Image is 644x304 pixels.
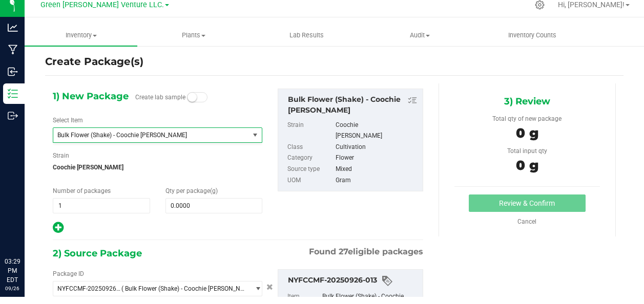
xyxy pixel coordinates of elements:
p: 03:29 PM EDT [5,257,20,285]
label: Class [287,142,334,153]
span: select [249,128,262,142]
label: UOM [287,175,334,186]
span: 0 g [516,157,538,173]
a: Cancel [517,218,536,225]
label: Select Item [53,116,83,125]
span: 3) Review [504,94,550,109]
span: Inventory Counts [494,31,570,40]
span: Plants [138,31,250,40]
div: Bulk Flower (Shake) - Coochie Runtz [288,94,418,116]
span: Total qty of new package [492,115,562,122]
a: Lab Results [251,25,363,46]
div: Gram [336,175,418,186]
div: Flower [336,153,418,164]
span: 27 [339,247,348,256]
span: Bulk Flower (Shake) - Coochie [PERSON_NAME] [57,132,237,139]
div: NYFCCMF-20250926-013 [288,275,418,287]
p: 09/26 [5,285,20,292]
label: Strain [287,120,334,142]
span: Green [PERSON_NAME] Venture LLC. [40,1,164,9]
label: Category [287,153,334,164]
label: Source type [287,164,334,175]
div: Coochie [PERSON_NAME] [336,120,418,142]
span: Hi, [PERSON_NAME]! [558,1,625,9]
a: Audit [363,25,476,46]
span: Found eligible packages [309,246,423,258]
a: Plants [137,25,250,46]
inline-svg: Outbound [8,111,18,121]
span: Lab Results [276,31,338,40]
span: 1) New Package [53,89,129,104]
span: Total input qty [507,147,547,155]
span: 0 g [516,125,538,141]
inline-svg: Inbound [8,67,18,77]
inline-svg: Analytics [8,23,18,33]
div: Mixed [336,164,418,175]
inline-svg: Inventory [8,89,18,99]
span: Audit [364,31,475,40]
span: Inventory [25,31,137,40]
label: Create lab sample [135,90,185,105]
div: Cultivation [336,142,418,153]
a: Inventory [25,25,137,46]
h4: Create Package(s) [45,54,143,69]
a: Inventory Counts [476,25,589,46]
button: Cancel button [263,280,276,295]
button: Review & Confirm [469,194,585,212]
inline-svg: Manufacturing [8,45,18,55]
